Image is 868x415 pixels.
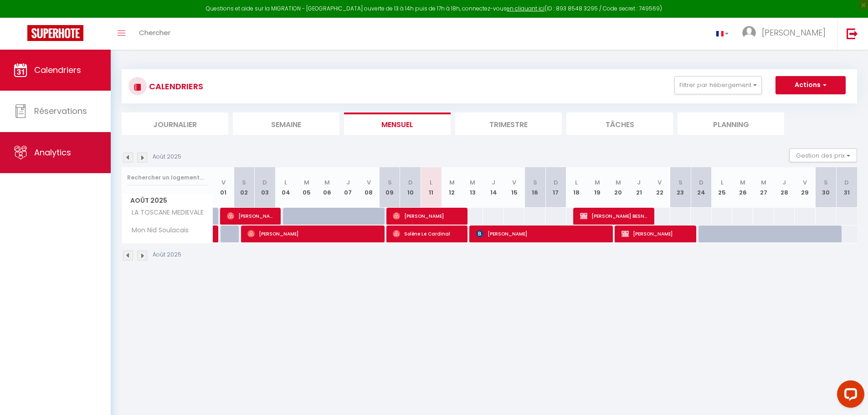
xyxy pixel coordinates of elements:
abbr: L [430,178,432,187]
abbr: J [637,178,641,187]
th: 20 [608,167,629,208]
img: logout [847,28,858,39]
th: 29 [795,167,816,208]
a: ... [PERSON_NAME] [735,18,837,50]
th: 28 [774,167,795,208]
abbr: M [449,178,455,187]
th: 16 [524,167,545,208]
span: Analytics [34,147,71,158]
h3: CALENDRIERS [147,76,203,97]
th: 18 [566,167,587,208]
abbr: M [595,178,600,187]
input: Rechercher un logement... [127,169,208,186]
li: Tâches [566,113,673,135]
span: Mon Nid Soulacais [123,225,191,236]
abbr: V [657,178,662,187]
th: 14 [483,167,504,208]
th: 01 [213,167,234,208]
th: 02 [234,167,255,208]
abbr: M [324,178,330,187]
abbr: S [678,178,683,187]
button: Actions [776,76,846,94]
abbr: L [721,178,724,187]
button: Filtrer par hébergement [674,76,762,94]
p: Août 2025 [153,153,181,161]
span: [PERSON_NAME] BESNOU [580,207,650,225]
abbr: M [470,178,475,187]
li: Planning [678,113,784,135]
abbr: V [803,178,807,187]
abbr: D [262,178,267,187]
a: en cliquant ici [507,5,544,12]
span: Calendriers [34,64,81,76]
p: Août 2025 [153,251,181,259]
th: 26 [732,167,753,208]
abbr: J [492,178,495,187]
abbr: D [408,178,413,187]
th: 04 [275,167,296,208]
span: [PERSON_NAME] [762,27,826,38]
abbr: S [824,178,828,187]
button: Gestion des prix [789,149,857,162]
li: Journalier [122,113,228,135]
abbr: J [346,178,350,187]
th: 24 [691,167,712,208]
abbr: S [388,178,392,187]
span: Août 2025 [122,194,213,207]
abbr: D [554,178,558,187]
span: [PERSON_NAME] [621,225,691,242]
th: 25 [712,167,733,208]
li: Mensuel [344,113,451,135]
abbr: D [699,178,704,187]
span: [PERSON_NAME] [247,225,380,242]
th: 23 [670,167,691,208]
span: [PERSON_NAME] [227,207,276,225]
li: Trimestre [455,113,562,135]
span: [PERSON_NAME] [393,207,462,225]
th: 31 [836,167,857,208]
th: 17 [545,167,566,208]
span: LA TOSCANE MEDIEVALE [123,208,206,218]
th: 05 [296,167,317,208]
th: 19 [587,167,608,208]
abbr: S [533,178,537,187]
abbr: M [304,178,309,187]
th: 22 [649,167,670,208]
th: 21 [628,167,649,208]
th: 07 [338,167,359,208]
span: Solène Le Cardinal [393,225,462,242]
th: 09 [379,167,400,208]
abbr: V [221,178,226,187]
abbr: S [242,178,246,187]
th: 03 [255,167,276,208]
th: 11 [421,167,442,208]
span: [PERSON_NAME] [476,225,609,242]
img: ... [742,26,756,40]
li: Semaine [233,113,339,135]
abbr: V [512,178,516,187]
abbr: M [616,178,621,187]
th: 30 [816,167,837,208]
abbr: M [761,178,766,187]
th: 10 [400,167,421,208]
th: 12 [442,167,462,208]
img: Super Booking [27,25,83,41]
iframe: LiveChat chat widget [830,377,868,415]
span: Chercher [139,28,170,37]
span: Réservations [34,105,87,117]
abbr: D [844,178,849,187]
th: 27 [753,167,774,208]
abbr: L [575,178,578,187]
a: Chercher [132,18,177,50]
abbr: M [740,178,745,187]
th: 08 [359,167,380,208]
th: 06 [317,167,338,208]
abbr: J [782,178,786,187]
abbr: L [284,178,287,187]
th: 15 [504,167,525,208]
abbr: V [367,178,371,187]
th: 13 [462,167,483,208]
